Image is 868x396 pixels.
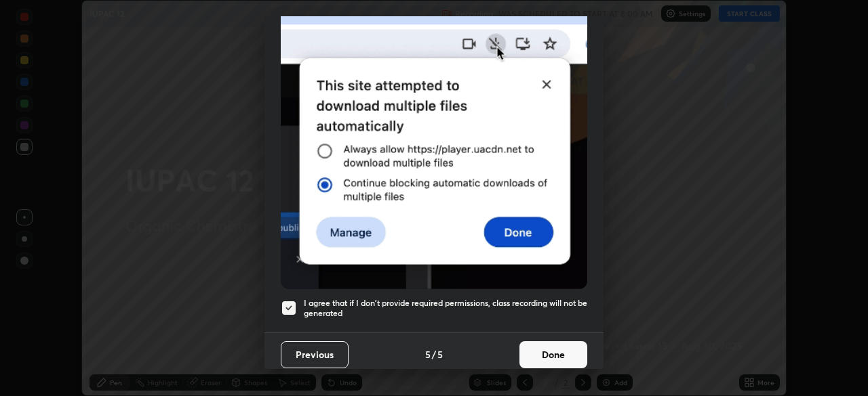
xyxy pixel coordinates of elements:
button: Previous [281,341,349,368]
h5: I agree that if I don't provide required permissions, class recording will not be generated [304,298,587,319]
h4: 5 [425,347,431,361]
button: Done [519,341,587,368]
h4: / [432,347,436,361]
h4: 5 [437,347,443,361]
